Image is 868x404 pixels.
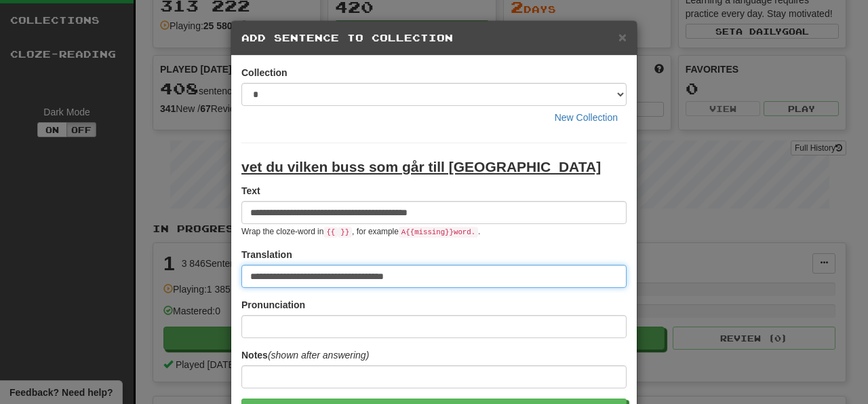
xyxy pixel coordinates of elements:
code: {{ [323,227,338,238]
small: Wrap the cloze-word in , for example . [241,227,480,236]
code: A {{ missing }} word. [399,227,478,238]
h5: Add Sentence to Collection [241,31,627,45]
label: Notes [241,348,369,362]
button: New Collection [546,106,627,129]
code: }} [338,227,352,238]
label: Translation [241,248,292,261]
label: Pronunciation [241,298,305,312]
u: vet du vilken buss som går till [GEOGRAPHIC_DATA] [241,159,601,175]
em: (shown after answering) [268,350,369,361]
button: Close [618,30,627,44]
label: Collection [241,66,288,79]
label: Text [241,184,260,198]
span: × [618,29,627,45]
